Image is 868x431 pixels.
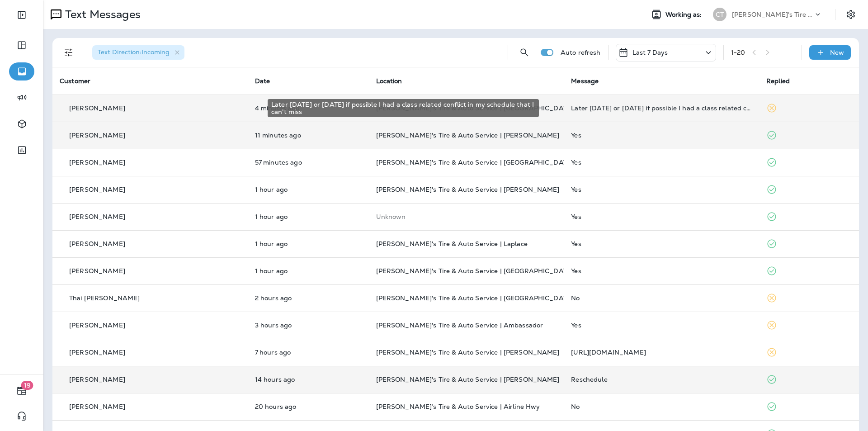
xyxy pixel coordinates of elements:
div: 1 - 20 [731,49,745,56]
span: Replied [766,77,790,85]
p: [PERSON_NAME] [69,159,125,166]
div: Later [DATE] or [DATE] if possible I had a class related conflict in my schedule that I can't miss [268,99,539,117]
p: [PERSON_NAME] [69,186,125,193]
div: https://youtube.com/shorts/rR2H98R9UCQ?si=5y8diF1iUdIv3Nfh [571,349,752,356]
div: Yes [571,240,752,247]
button: Settings [843,6,859,23]
p: Aug 25, 2025 06:00 AM [255,322,362,329]
p: Aug 25, 2025 08:51 AM [255,132,362,139]
p: [PERSON_NAME] [69,322,125,329]
span: [PERSON_NAME]'s Tire & Auto Service | [GEOGRAPHIC_DATA][PERSON_NAME] [376,267,630,275]
p: Aug 24, 2025 12:46 PM [255,403,362,410]
p: [PERSON_NAME] [69,349,125,356]
div: No [571,403,752,410]
span: [PERSON_NAME]'s Tire & Auto Service | [PERSON_NAME] [376,348,560,356]
div: No [571,294,752,302]
div: Reschedule [571,376,752,383]
span: [PERSON_NAME]'s Tire & Auto Service | [GEOGRAPHIC_DATA] [376,158,574,166]
span: Working as: [665,11,704,19]
span: [PERSON_NAME]'s Tire & Auto Service | [PERSON_NAME] [376,131,560,139]
div: CT [713,8,726,21]
p: Aug 25, 2025 07:49 AM [255,240,362,247]
button: Filters [60,43,78,62]
p: Auto refresh [561,49,601,56]
span: [PERSON_NAME]'s Tire & Auto Service | Laplace [376,240,528,248]
div: Later today or Tuesday if possible I had a class related conflict in my schedule that I can't miss [571,104,752,112]
p: [PERSON_NAME] [69,267,125,275]
p: [PERSON_NAME] [69,132,125,139]
p: Aug 25, 2025 08:04 AM [255,159,362,166]
p: Aug 25, 2025 07:47 AM [255,267,362,275]
p: This customer does not have a last location and the phone number they messaged is not assigned to... [376,213,557,220]
span: [PERSON_NAME]'s Tire & Auto Service | [GEOGRAPHIC_DATA] [376,294,574,302]
p: [PERSON_NAME] [69,213,125,220]
span: [PERSON_NAME]’s Tire & Auto Service | Airline Hwy [376,403,540,411]
p: Aug 25, 2025 08:58 AM [255,104,362,112]
p: [PERSON_NAME]'s Tire & Auto [732,11,813,18]
button: Expand Sidebar [9,6,34,24]
p: Last 7 Days [632,49,668,56]
span: Customer [60,77,90,85]
span: Location [376,77,402,85]
div: Yes [571,186,752,193]
p: Text Messages [61,8,141,21]
span: Text Direction : Incoming [98,48,170,56]
p: [PERSON_NAME] [69,240,125,247]
p: Aug 25, 2025 07:52 AM [255,213,362,220]
p: [PERSON_NAME] [69,376,125,383]
div: Yes [571,132,752,139]
button: 19 [9,382,34,400]
p: Aug 25, 2025 07:58 AM [255,186,362,193]
div: Yes [571,213,752,220]
button: Search Messages [515,43,533,62]
span: [PERSON_NAME]'s Tire & Auto Service | Ambassador [376,321,543,329]
p: Thai [PERSON_NAME] [69,294,140,302]
div: Text Direction:Incoming [92,45,184,60]
p: [PERSON_NAME] [69,403,125,410]
span: [PERSON_NAME]'s Tire & Auto Service | [PERSON_NAME] [376,185,560,194]
span: [PERSON_NAME]'s Tire & Auto Service | [PERSON_NAME] [376,375,560,384]
span: Message [571,77,599,85]
span: 19 [21,381,33,390]
p: Aug 25, 2025 01:54 AM [255,349,362,356]
div: Yes [571,267,752,275]
p: [PERSON_NAME] [69,104,125,112]
span: Date [255,77,270,85]
p: New [830,49,844,56]
div: Yes [571,322,752,329]
p: Aug 25, 2025 07:02 AM [255,294,362,302]
div: Yes [571,159,752,166]
p: Aug 24, 2025 06:09 PM [255,376,362,383]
